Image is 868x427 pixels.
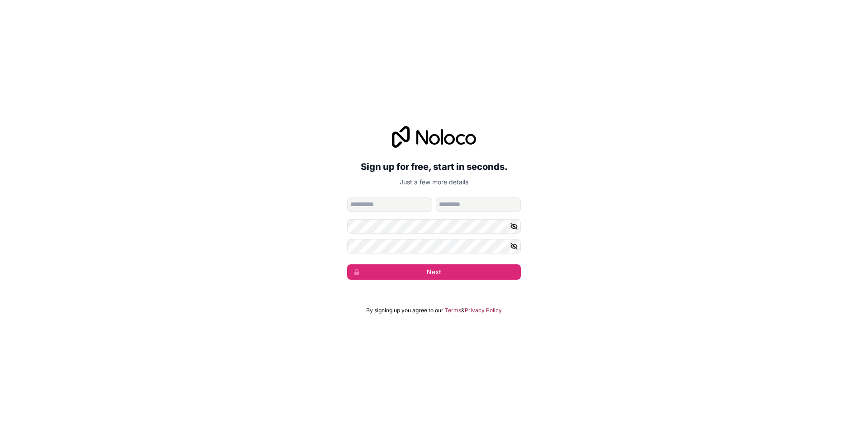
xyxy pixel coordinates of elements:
[347,178,521,187] p: Just a few more details
[445,307,461,314] a: Terms
[461,307,465,314] span: &
[347,264,521,280] button: Next
[347,159,521,175] h2: Sign up for free, start in seconds.
[465,307,502,314] a: Privacy Policy
[347,197,432,212] input: given-name
[366,307,443,314] span: By signing up you agree to our
[347,219,521,234] input: Password
[347,239,521,253] input: Confirm password
[436,197,521,212] input: family-name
